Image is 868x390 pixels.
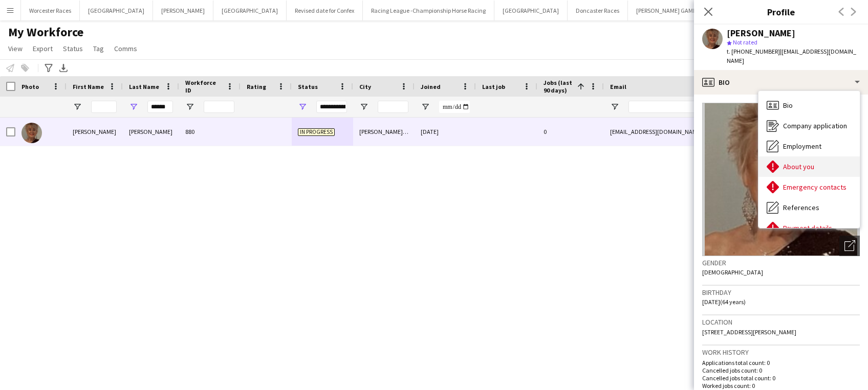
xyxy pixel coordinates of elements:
span: Not rated [733,38,757,46]
div: About you [758,156,860,177]
span: References [783,203,819,212]
button: [PERSON_NAME] GAMING Ltd [628,1,721,20]
div: 880 [179,118,241,146]
button: Revised date for Confex [287,1,363,20]
img: Denise Carter [21,123,42,143]
input: Last Name Filter Input [147,101,173,113]
div: [PERSON_NAME] [67,118,123,146]
span: City [359,83,371,90]
span: Payment details [783,223,832,233]
span: Employment [783,142,821,151]
span: [STREET_ADDRESS][PERSON_NAME] [702,328,796,336]
span: Email [610,83,626,90]
span: First Name [73,83,104,90]
a: Status [59,42,87,55]
span: Bio [783,101,793,110]
button: Open Filter Menu [610,102,619,111]
app-action-btn: Advanced filters [42,62,55,74]
h3: Work history [702,348,860,357]
div: [DATE] [415,118,476,146]
a: View [4,42,27,55]
span: Status [63,44,83,53]
span: View [8,44,23,53]
input: Joined Filter Input [439,101,470,113]
button: [GEOGRAPHIC_DATA] [80,1,153,20]
span: Last job [482,83,505,90]
span: t. [PHONE_NUMBER] [727,48,780,55]
button: Racing League -Championship Horse Racing [363,1,494,20]
button: [GEOGRAPHIC_DATA] [213,1,287,20]
span: About you [783,162,814,171]
button: Open Filter Menu [185,102,194,111]
span: [DEMOGRAPHIC_DATA] [702,268,763,276]
button: Worcester Races [21,1,80,20]
span: Emergency contacts [783,182,847,192]
span: My Workforce [8,25,83,40]
a: Comms [110,42,141,55]
p: Cancelled jobs count: 0 [702,366,860,374]
input: Workforce ID Filter Input [204,101,234,113]
span: Export [33,44,53,53]
button: Open Filter Menu [73,102,82,111]
a: Tag [89,42,108,55]
div: [PERSON_NAME] Coldfield [353,118,415,146]
div: References [758,197,860,218]
span: Photo [21,83,39,90]
div: Bio [694,70,868,95]
button: Doncaster Races [568,1,628,20]
div: [PERSON_NAME] [123,118,179,146]
input: Email Filter Input [628,101,802,113]
input: City Filter Input [378,101,408,113]
button: Open Filter Menu [421,102,430,111]
div: Bio [758,95,860,116]
span: Joined [421,83,441,90]
span: Tag [93,44,104,53]
p: Applications total count: 0 [702,359,860,366]
button: Open Filter Menu [359,102,368,111]
p: Cancelled jobs total count: 0 [702,374,860,382]
input: First Name Filter Input [91,101,117,113]
span: Comms [114,44,137,53]
div: 0 [537,118,604,146]
button: [GEOGRAPHIC_DATA] [494,1,568,20]
span: In progress [298,128,335,136]
button: Open Filter Menu [298,102,307,111]
img: Crew avatar or photo [702,103,860,256]
div: Employment [758,136,860,156]
div: Payment details [758,218,860,238]
app-action-btn: Export XLSX [57,62,70,74]
a: Export [29,42,57,55]
span: Status [298,83,318,90]
span: | [EMAIL_ADDRESS][DOMAIN_NAME] [727,48,856,64]
button: Open Filter Menu [129,102,138,111]
p: Worked jobs count: 0 [702,382,860,389]
span: Rating [247,83,266,90]
h3: Location [702,317,860,327]
div: [EMAIL_ADDRESS][DOMAIN_NAME] [604,118,809,146]
span: Last Name [129,83,159,90]
h3: Gender [702,258,860,267]
span: [DATE] (64 years) [702,298,746,306]
div: Emergency contacts [758,177,860,197]
div: [PERSON_NAME] [727,29,795,38]
span: Jobs (last 90 days) [544,79,573,94]
span: Workforce ID [185,79,222,94]
h3: Birthday [702,288,860,297]
button: [PERSON_NAME] [153,1,213,20]
div: Open photos pop-in [839,236,860,256]
span: Company application [783,121,847,130]
h3: Profile [694,5,868,18]
div: Company application [758,116,860,136]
